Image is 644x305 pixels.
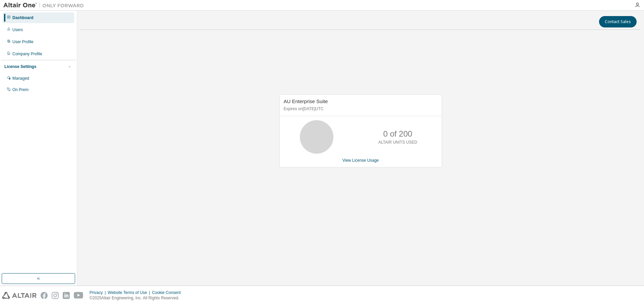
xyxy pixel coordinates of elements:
[12,27,23,32] div: Users
[108,290,152,295] div: Website Terms of Use
[378,140,417,145] p: ALTAIR UNITS USED
[41,292,48,299] img: facebook.svg
[12,76,29,81] div: Managed
[74,292,84,299] img: youtube.svg
[342,158,379,163] a: View License Usage
[4,64,36,69] div: License Settings
[90,295,185,301] p: © 2025 Altair Engineering, Inc. All Rights Reserved.
[3,2,87,9] img: Altair One
[284,106,436,112] p: Expires on [DATE] UTC
[90,290,108,295] div: Privacy
[599,16,637,27] button: Contact Sales
[52,292,59,299] img: instagram.svg
[63,292,70,299] img: linkedin.svg
[152,290,184,295] div: Cookie Consent
[284,98,328,104] span: AU Enterprise Suite
[12,51,42,57] div: Company Profile
[12,15,34,20] div: Dashboard
[383,128,412,140] p: 0 of 200
[12,87,29,92] div: On Prem
[12,39,34,45] div: User Profile
[2,292,37,299] img: altair_logo.svg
